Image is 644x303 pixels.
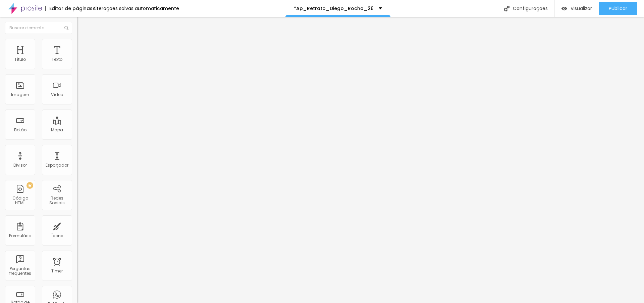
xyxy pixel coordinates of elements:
div: Timer [51,269,63,273]
div: Mapa [51,128,63,132]
input: Buscar elemento [5,22,72,34]
div: Alterações salvas automaticamente [93,6,179,11]
button: Publicar [599,2,637,15]
div: Editor de páginas [45,6,93,11]
img: view-1.svg [561,6,567,11]
div: Ícone [51,233,63,238]
div: Espaçador [46,163,68,168]
button: Visualizar [555,2,599,15]
div: Vídeo [51,92,63,97]
div: Divisor [13,163,27,168]
span: Visualizar [571,6,592,11]
div: Botão [14,128,26,132]
div: Código HTML [7,196,33,206]
p: *Ap_Retrato_Diego_Rocha_26 [294,6,374,11]
div: Formulário [9,233,31,238]
span: Publicar [609,6,627,11]
div: Redes Sociais [44,196,70,206]
div: Título [14,57,26,62]
div: Texto [52,57,62,62]
div: Perguntas frequentes [7,266,33,276]
div: Imagem [11,92,29,97]
img: Icone [64,26,68,30]
img: Icone [504,6,509,11]
iframe: Editor [77,17,644,303]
